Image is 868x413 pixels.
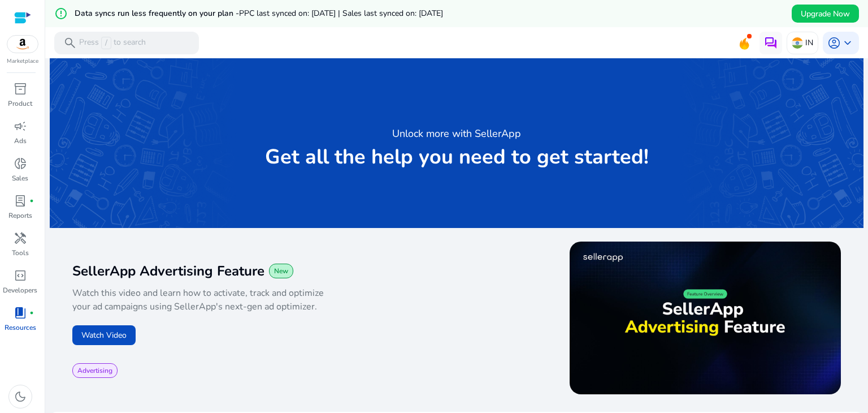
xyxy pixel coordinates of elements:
[14,269,27,282] span: code_blocks
[54,7,68,20] mat-icon: error_outline
[63,36,77,50] span: search
[841,36,854,50] span: keyboard_arrow_down
[14,390,27,403] span: dark_mode
[792,37,803,49] img: in.svg
[101,37,111,49] span: /
[239,8,443,19] span: PPC last synced on: [DATE] | Sales last synced on: [DATE]
[801,8,850,20] span: Upgrade Now
[72,286,328,313] p: Watch this video and learn how to activate, track and optimize your ad campaigns using SellerApp'...
[14,119,27,133] span: campaign
[265,146,649,169] p: Get all the help you need to get started!
[77,366,112,375] span: Advertising
[8,98,32,109] p: Product
[12,173,28,183] p: Sales
[274,266,288,276] span: New
[570,242,841,394] img: maxresdefault.jpg
[12,248,29,258] p: Tools
[792,5,859,23] button: Upgrade Now
[7,36,38,53] img: amazon.svg
[14,157,27,170] span: donut_small
[29,199,34,203] span: fiber_manual_record
[75,9,443,19] h5: Data syncs run less frequently on your plan -
[29,311,34,315] span: fiber_manual_record
[14,136,27,146] p: Ads
[392,126,521,141] h3: Unlock more with SellerApp
[8,210,32,221] p: Reports
[14,306,27,320] span: book_4
[7,57,38,66] p: Marketplace
[827,36,841,50] span: account_circle
[14,82,27,96] span: inventory_2
[805,33,813,53] p: IN
[72,262,264,280] span: SellerApp Advertising Feature
[72,325,136,345] button: Watch Video
[14,231,27,245] span: handyman
[5,322,36,333] p: Resources
[3,285,37,295] p: Developers
[79,37,146,49] p: Press to search
[14,194,27,208] span: lab_profile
